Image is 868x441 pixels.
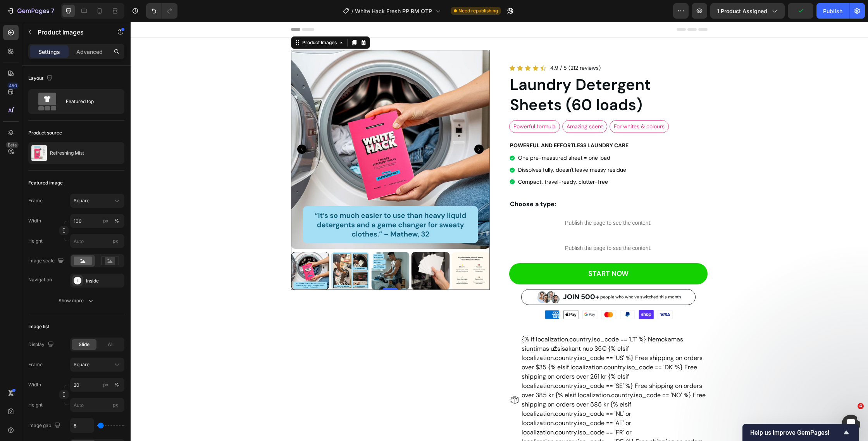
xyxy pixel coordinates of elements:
div: Navigation [28,276,52,283]
div: % [114,381,119,388]
label: Frame [28,361,43,368]
span: Laundry Detergent Sheets (60 loads) [379,53,520,93]
span: Need republishing [458,7,498,14]
label: Frame [28,197,43,204]
button: 1 product assigned [710,3,785,19]
span: Square [74,197,90,204]
span: / [351,7,353,15]
button: Square [70,358,124,372]
div: % [114,217,119,224]
p: 7 [51,6,54,16]
button: 7 [3,3,58,19]
div: Product Images [170,17,208,24]
button: Carousel Back Arrow [167,123,176,132]
span: Square [74,361,90,368]
button: Show more [28,294,124,308]
button: Square [70,194,124,208]
span: Help us improve GemPages! [750,429,842,436]
p: Advanced [76,48,103,56]
div: Image list [28,323,49,330]
input: px [70,234,124,248]
img: Free Delivery [379,374,388,383]
label: Width [28,381,41,388]
div: px [103,217,108,224]
span: White Hack Fresh PP RM OTP [355,7,432,15]
p: Publish the page to see the content. [379,222,577,231]
input: Auto [71,419,94,432]
img: product feature img [31,145,47,161]
div: Show more [59,297,95,305]
button: px [112,216,121,226]
div: START NOW [458,248,498,257]
div: Beta [6,142,19,148]
span: Compact, travel-ready, clutter-free [387,157,477,164]
div: Inside [86,277,122,284]
span: Amazing scent [436,101,472,108]
input: px% [70,378,124,392]
p: Product Images [38,28,103,37]
p: Settings [38,48,60,56]
span: 4 [858,403,864,409]
span: px [113,238,118,244]
button: START NOW [379,241,577,263]
div: Product source [28,129,62,136]
strong: powerful and effortless laundry care [379,120,498,127]
strong: Choose a type: [379,178,425,186]
button: Carousel Next Arrow [344,123,353,132]
label: Width [28,217,41,224]
button: % [101,380,110,389]
div: 450 [7,83,19,89]
span: For whites & colours [483,101,534,108]
button: px [112,380,121,389]
div: Undo/Redo [146,3,177,19]
img: gempages_551183872679740289-e48645d5-d463-4a1d-9efe-62e17ce09086.jpg [404,268,431,283]
span: All [108,341,114,348]
input: px% [70,214,124,228]
p: Publish the page to see the content. [379,197,577,205]
strong: JOIN 500+ [432,270,468,280]
label: Height [28,401,43,408]
button: Publish [816,3,849,19]
span: px [113,402,118,408]
span: Dissolves fully, doesn't leave messy residue [387,145,496,152]
span: Slide [79,341,90,348]
div: Featured image [28,179,63,186]
img: gempages_551183872679740289-6a4bfa2e-c38c-4cc2-a111-7c238f5b2962.png [400,283,555,301]
div: Display [28,339,55,350]
button: % [101,216,110,226]
div: px [103,381,108,388]
label: Height [28,238,43,245]
iframe: Design area [131,22,868,441]
div: Layout [28,73,54,84]
p: 4.9 / 5 (212 reviews) [420,41,470,51]
span: Powerful formula [383,101,425,108]
div: Image gap [28,420,62,431]
button: Show survey - Help us improve GemPages! [750,428,851,437]
span: One pre-measured sheet = one load [387,133,480,140]
span: 1 product assigned [717,7,767,15]
input: px [70,398,124,412]
div: Publish [823,7,842,15]
span: people who who’ve switched this month [470,272,550,278]
div: Image scale [28,256,65,266]
p: Refreshing Mist [50,150,84,156]
div: Featured top [66,93,113,110]
iframe: Intercom live chat [842,415,860,433]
